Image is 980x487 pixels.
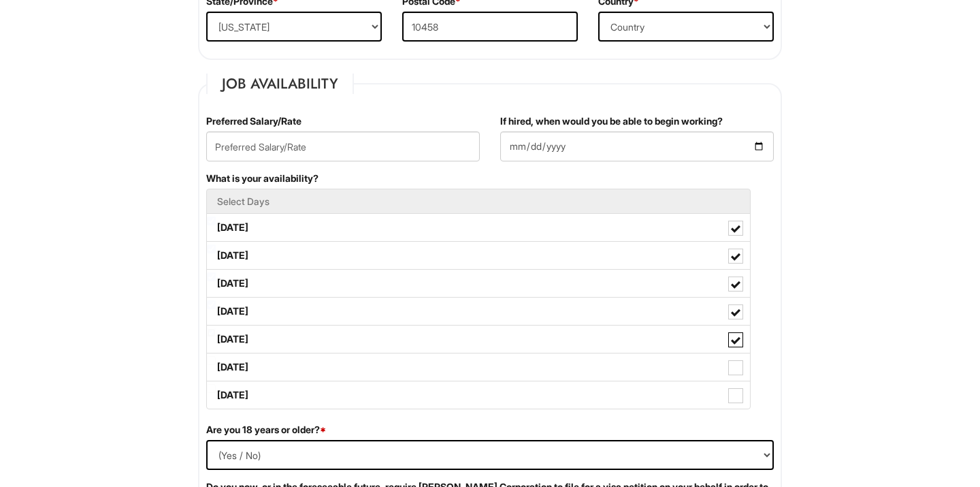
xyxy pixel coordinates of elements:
label: If hired, when would you be able to begin working? [500,114,723,128]
select: State/Province [206,12,382,42]
legend: Job Availability [206,74,354,94]
select: (Yes / No) [206,440,774,470]
label: Are you 18 years or older? [206,423,326,437]
label: [DATE] [207,242,750,269]
label: Preferred Salary/Rate [206,114,301,128]
label: [DATE] [207,354,750,381]
label: [DATE] [207,298,750,325]
label: [DATE] [207,270,750,297]
label: What is your availability? [206,172,318,185]
input: Postal Code [402,12,578,42]
label: [DATE] [207,326,750,353]
input: Preferred Salary/Rate [206,131,480,161]
select: Country [598,12,774,42]
label: [DATE] [207,214,750,241]
label: [DATE] [207,381,750,409]
h5: Select Days [217,196,740,206]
